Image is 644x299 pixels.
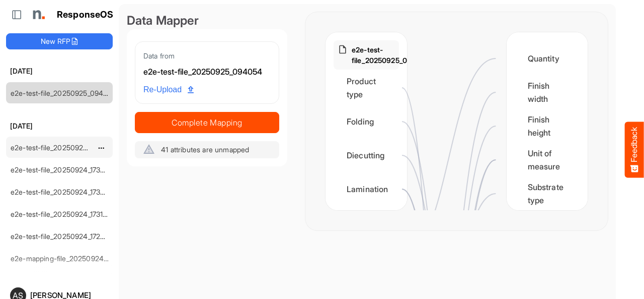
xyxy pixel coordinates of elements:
[334,207,399,238] div: Binding method
[11,165,113,174] a: e2e-test-file_20250924_173550
[57,10,114,20] h1: ResponseOS
[6,33,113,49] button: New RFP
[625,122,644,177] button: Feedback
[96,143,106,153] button: dropdownbutton
[515,178,580,209] div: Substrate type
[143,50,271,62] div: Data from
[334,106,399,137] div: Folding
[11,188,113,196] a: e2e-test-file_20250924_173220
[143,66,271,79] div: e2e-test-file_20250925_094054
[11,89,117,97] a: e2e-test-file_20250925_094054
[334,173,399,205] div: Lamination
[127,12,287,29] div: Data Mapper
[515,43,580,74] div: Quantity
[135,115,279,130] span: Complete Mapping
[6,66,113,77] h6: [DATE]
[334,72,399,103] div: Product type
[352,44,430,66] p: e2e-test-file_20250925_094054
[11,143,111,152] a: e2e-test-file_20250924_173651
[143,83,194,96] span: Re-Upload
[135,112,279,133] button: Complete Mapping
[515,110,580,142] div: Finish height
[11,210,111,218] a: e2e-test-file_20250924_173139
[161,145,249,154] span: 41 attributes are unmapped
[515,77,580,108] div: Finish width
[11,254,129,263] a: e2e-mapping-file_20250924_172830
[139,80,198,99] a: Re-Upload
[334,140,399,171] div: Diecutting
[28,5,48,25] img: Northell
[11,232,111,241] a: e2e-test-file_20250924_172913
[515,144,580,175] div: Unit of measure
[6,121,113,132] h6: [DATE]
[30,291,109,299] div: [PERSON_NAME]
